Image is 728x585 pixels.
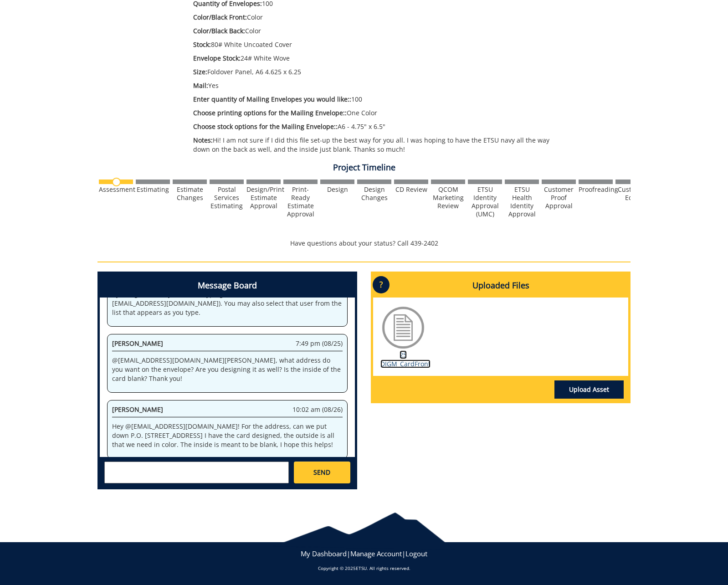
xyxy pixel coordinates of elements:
p: @ [EMAIL_ADDRESS][DOMAIN_NAME] [PERSON_NAME], what address do you want on the envelope? Are you d... [112,356,343,383]
p: A6 - 4.75" x 6.5" [193,122,550,131]
div: Postal Services Estimating [210,185,244,210]
div: CD Review [394,185,428,194]
div: QCOM Marketing Review [431,185,465,210]
img: no [112,178,121,186]
div: ETSU Health Identity Approval [505,185,539,218]
div: Design Changes [357,185,391,202]
a: SEND [294,462,350,483]
a: My Dashboard [301,549,347,558]
p: One Color [193,108,550,118]
div: Assessment [99,185,133,194]
p: ? [373,276,390,293]
span: 10:02 am (08/26) [292,405,343,414]
div: Print-Ready Estimate Approval [283,185,318,218]
div: Design/Print Estimate Approval [246,185,281,210]
div: Proofreading [579,185,613,194]
p: Foldover Panel, A6 4.625 x 6.25 [193,67,550,77]
span: [PERSON_NAME] [112,339,163,348]
p: Color [193,13,550,22]
textarea: messageToSend [104,462,289,483]
span: 7:49 pm (08/25) [296,339,343,348]
a: Upload Asset [554,380,624,399]
a: ETSU [356,565,367,571]
span: Choose stock options for the Mailing Envelope:: [193,122,338,131]
div: Customer Proof Approval [542,185,576,210]
p: 100 [193,95,550,104]
a: Logout [405,549,427,558]
a: Manage Account [350,549,402,558]
span: SEND [313,468,330,477]
p: 80# White Uncoated Cover [193,40,550,49]
span: Stock: [193,40,211,49]
h4: Message Board [100,274,355,298]
span: Size: [193,67,207,76]
div: ETSU Identity Approval (UMC) [468,185,502,218]
div: Customer Edits [615,185,650,202]
p: Yes [193,81,550,90]
div: Estimating [136,185,170,194]
span: Color/Black Back: [193,26,245,35]
span: Envelope Stock: [193,54,241,62]
p: Color [193,26,550,36]
div: Estimate Changes [173,185,207,202]
span: Mail: [193,81,208,90]
a: 25 DIGM_CardFront [380,350,431,368]
h4: Project Timeline [97,163,631,172]
span: Choose printing options for the Mailing Envelope:: [193,108,347,117]
p: Hey @ [EMAIL_ADDRESS][DOMAIN_NAME] ! For the address, can we put down P.O. [STREET_ADDRESS] I hav... [112,422,343,449]
p: Have questions about your status? Call 439-2402 [97,239,631,248]
span: Enter quantity of Mailing Envelopes you would like:: [193,95,351,103]
h4: Uploaded Files [373,274,628,298]
p: Hi! I am not sure if I did this file set-up the best way for you all. I was hoping to have the ET... [193,136,550,154]
span: [PERSON_NAME] [112,405,163,414]
p: 24# White Wove [193,54,550,63]
div: Design [320,185,354,194]
span: Color/Black Front: [193,13,247,21]
span: Notes: [193,136,213,144]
